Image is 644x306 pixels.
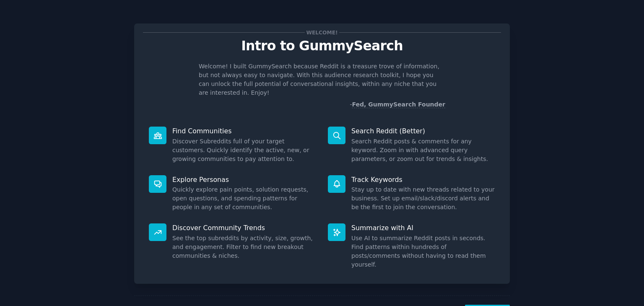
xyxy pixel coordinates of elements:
[172,137,316,163] dd: Discover Subreddits full of your target customers. Quickly identify the active, new, or growing c...
[352,101,445,108] a: Fed, GummySearch Founder
[351,137,495,163] dd: Search Reddit posts & comments for any keyword. Zoom in with advanced query parameters, or zoom o...
[172,175,316,184] p: Explore Personas
[351,234,495,269] dd: Use AI to summarize Reddit posts in seconds. Find patterns within hundreds of posts/comments with...
[172,127,316,135] p: Find Communities
[172,223,316,232] p: Discover Community Trends
[351,175,495,184] p: Track Keywords
[350,100,445,109] div: -
[199,62,445,97] p: Welcome! I built GummySearch because Reddit is a treasure trove of information, but not always ea...
[172,234,316,260] dd: See the top subreddits by activity, size, growth, and engagement. Filter to find new breakout com...
[351,127,495,135] p: Search Reddit (Better)
[305,28,339,37] span: Welcome!
[351,223,495,232] p: Summarize with AI
[351,185,495,212] dd: Stay up to date with new threads related to your business. Set up email/slack/discord alerts and ...
[172,185,316,212] dd: Quickly explore pain points, solution requests, open questions, and spending patterns for people ...
[143,39,501,53] p: Intro to GummySearch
